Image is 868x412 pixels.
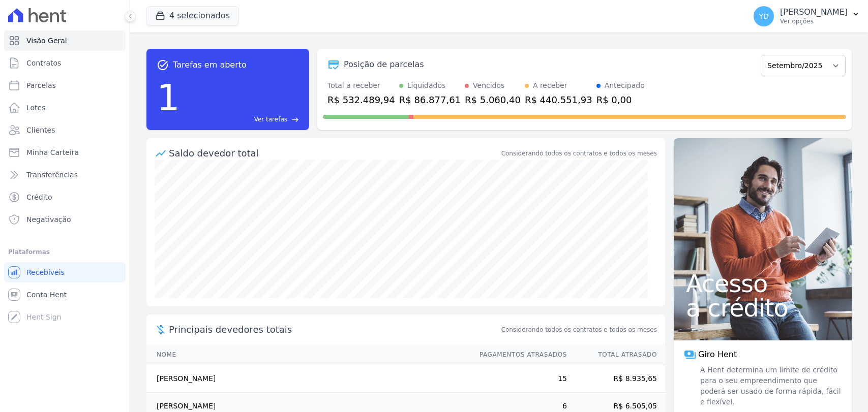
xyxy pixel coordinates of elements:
[26,125,55,135] span: Clientes
[4,30,126,51] a: Visão Geral
[4,75,126,96] a: Parcelas
[745,2,868,30] button: YD [PERSON_NAME] Ver opções
[780,17,848,25] p: Ver opções
[605,80,645,91] div: Antecipado
[399,93,461,107] div: R$ 86.877,61
[8,246,122,258] div: Plataformas
[780,7,848,17] p: [PERSON_NAME]
[465,93,521,107] div: R$ 5.060,40
[184,115,299,124] a: Ver tarefas east
[4,53,126,73] a: Contratos
[327,93,395,107] div: R$ 532.489,94
[4,142,126,163] a: Minha Carteira
[686,296,840,320] span: a crédito
[567,344,665,365] th: Total Atrasado
[26,267,65,277] span: Recebíveis
[327,80,395,91] div: Total a receber
[4,187,126,207] a: Crédito
[4,165,126,185] a: Transferências
[254,115,287,124] span: Ver tarefas
[26,192,52,202] span: Crédito
[4,120,126,140] a: Clientes
[473,80,504,91] div: Vencidos
[26,214,71,225] span: Negativação
[596,93,645,107] div: R$ 0,00
[157,59,169,71] span: task_alt
[26,80,56,90] span: Parcelas
[407,80,446,91] div: Liquidados
[26,147,79,157] span: Minha Carteira
[470,344,567,365] th: Pagamentos Atrasados
[169,146,499,160] div: Saldo devedor total
[501,325,657,334] span: Considerando todos os contratos e todos os meses
[470,365,567,393] td: 15
[533,80,567,91] div: A receber
[26,103,46,113] span: Lotes
[169,323,499,336] span: Principais devedores totais
[26,36,67,46] span: Visão Geral
[146,6,238,25] button: 4 selecionados
[4,262,126,282] a: Recebíveis
[698,365,842,407] span: A Hent determina um limite de crédito para o seu empreendimento que poderá ser usado de forma ráp...
[26,290,67,300] span: Conta Hent
[26,170,78,180] span: Transferências
[26,58,61,68] span: Contratos
[173,59,247,71] span: Tarefas em aberto
[567,365,665,393] td: R$ 8.935,65
[146,344,470,365] th: Nome
[157,71,180,124] div: 1
[759,13,768,20] span: YD
[146,365,470,393] td: [PERSON_NAME]
[698,348,737,361] span: Giro Hent
[4,98,126,118] a: Lotes
[525,93,592,107] div: R$ 440.551,93
[4,209,126,230] a: Negativação
[686,271,840,296] span: Acesso
[344,58,424,71] div: Posição de parcelas
[291,116,299,123] span: east
[4,284,126,305] a: Conta Hent
[501,149,657,158] div: Considerando todos os contratos e todos os meses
